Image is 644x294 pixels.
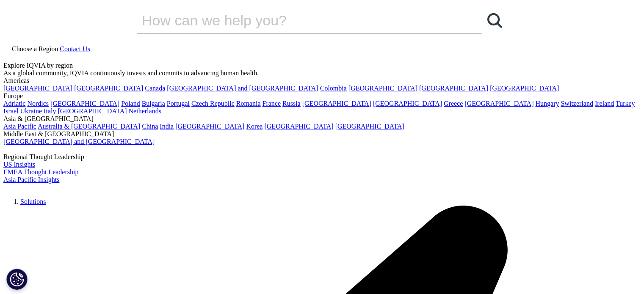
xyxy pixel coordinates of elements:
[27,100,49,107] a: Nordics
[121,100,140,107] a: Poland
[3,161,35,168] a: US Insights
[263,100,281,107] a: France
[20,198,46,205] a: Solutions
[3,107,19,115] a: Israel
[373,100,442,107] a: [GEOGRAPHIC_DATA]
[246,123,263,130] a: Korea
[12,45,58,52] span: Choose a Region
[38,123,140,130] a: Australia & [GEOGRAPHIC_DATA]
[3,123,36,130] a: Asia Pacific
[3,130,641,138] div: Middle East & [GEOGRAPHIC_DATA]
[137,8,458,33] input: Buscar
[167,85,318,92] a: [GEOGRAPHIC_DATA] and [GEOGRAPHIC_DATA]
[419,85,488,92] a: [GEOGRAPHIC_DATA]
[487,13,502,28] svg: Search
[3,69,641,77] div: As a global community, IQVIA continuously invests and commits to advancing human health.
[129,107,161,115] a: Netherlands
[616,100,635,107] a: Turkey
[490,85,559,92] a: [GEOGRAPHIC_DATA]
[142,100,165,107] a: Bulgaria
[6,269,28,290] button: Cookie Settings
[3,168,78,176] a: EMEA Thought Leadership
[3,138,155,145] a: [GEOGRAPHIC_DATA] and [GEOGRAPHIC_DATA]
[282,100,301,107] a: Russia
[561,100,593,107] a: Switzerland
[50,100,119,107] a: [GEOGRAPHIC_DATA]
[3,77,641,85] div: Americas
[191,100,235,107] a: Czech Republic
[320,85,347,92] a: Colombia
[236,100,261,107] a: Romania
[482,8,507,33] a: Buscar
[335,123,404,130] a: [GEOGRAPHIC_DATA]
[595,100,614,107] a: Ireland
[464,100,533,107] a: [GEOGRAPHIC_DATA]
[142,123,158,130] a: China
[348,85,417,92] a: [GEOGRAPHIC_DATA]
[3,100,25,107] a: Adriatic
[145,85,165,92] a: Canada
[160,123,174,130] a: India
[444,100,463,107] a: Greece
[60,45,90,52] a: Contact Us
[3,153,641,161] div: Regional Thought Leadership
[74,85,143,92] a: [GEOGRAPHIC_DATA]
[58,107,127,115] a: [GEOGRAPHIC_DATA]
[44,107,56,115] a: Italy
[175,123,244,130] a: [GEOGRAPHIC_DATA]
[3,115,641,123] div: Asia & [GEOGRAPHIC_DATA]
[302,100,371,107] a: [GEOGRAPHIC_DATA]
[3,85,72,92] a: [GEOGRAPHIC_DATA]
[3,62,641,69] div: Explore IQVIA by region
[3,92,641,100] div: Europe
[264,123,333,130] a: [GEOGRAPHIC_DATA]
[20,107,42,115] a: Ukraine
[535,100,559,107] a: Hungary
[167,100,190,107] a: Portugal
[3,176,59,183] a: Asia Pacific Insights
